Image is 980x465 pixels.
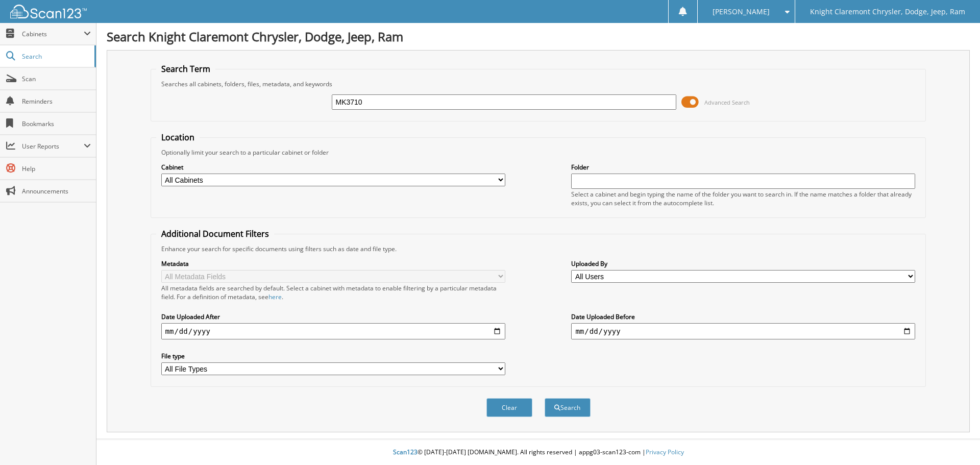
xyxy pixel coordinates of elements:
[161,323,505,339] input: start
[22,52,89,61] span: Search
[393,448,418,456] span: Scan123
[22,187,91,195] span: Announcements
[22,142,84,151] span: User Reports
[22,97,91,106] span: Reminders
[646,448,684,456] a: Privacy Policy
[161,352,505,360] label: File type
[156,63,215,75] legend: Search Term
[156,228,274,239] legend: Additional Document Filters
[268,292,282,301] a: here
[545,398,591,417] button: Search
[161,284,505,301] div: All metadata fields are searched by default. Select a cabinet with metadata to enable filtering b...
[571,312,915,321] label: Date Uploaded Before
[704,99,750,106] span: Advanced Search
[810,9,965,15] span: Knight Claremont Chrysler, Dodge, Jeep, Ram
[571,323,915,339] input: end
[107,28,970,45] h1: Search Knight Claremont Chrysler, Dodge, Jeep, Ram
[571,259,915,268] label: Uploaded By
[22,30,84,38] span: Cabinets
[96,440,980,465] div: © [DATE]-[DATE] [DOMAIN_NAME]. All rights reserved | appg03-scan123-com |
[22,164,91,173] span: Help
[156,244,921,253] div: Enhance your search for specific documents using filters such as date and file type.
[571,163,915,172] label: Folder
[929,416,980,465] iframe: Chat Widget
[161,312,505,321] label: Date Uploaded After
[22,75,91,83] span: Scan
[571,190,915,207] div: Select a cabinet and begin typing the name of the folder you want to search in. If the name match...
[486,398,532,417] button: Clear
[713,9,770,15] span: [PERSON_NAME]
[22,119,91,128] span: Bookmarks
[161,163,505,172] label: Cabinet
[156,148,921,157] div: Optionally limit your search to a particular cabinet or folder
[156,132,200,143] legend: Location
[156,80,921,88] div: Searches all cabinets, folders, files, metadata, and keywords
[10,5,87,18] img: scan123-logo-white.svg
[161,259,505,268] label: Metadata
